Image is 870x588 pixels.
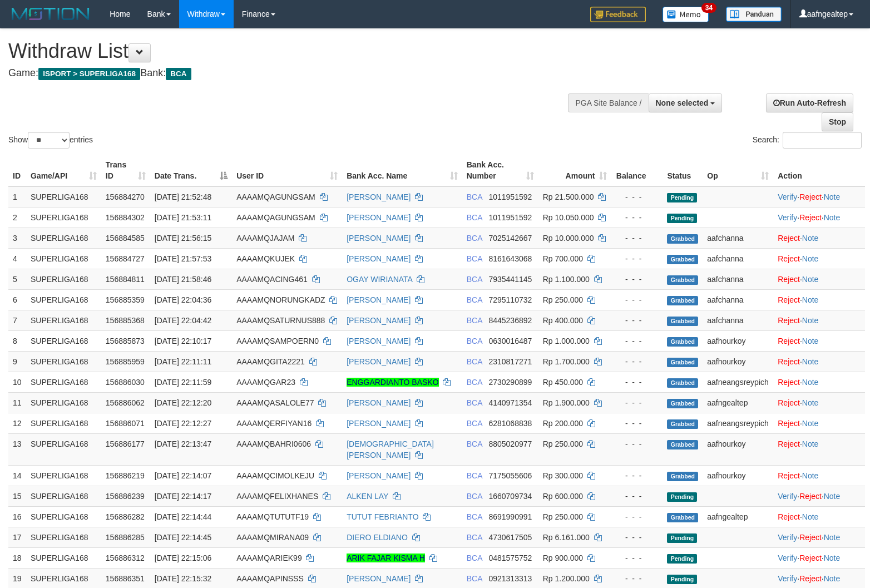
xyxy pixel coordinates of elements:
[467,419,482,428] span: BCA
[236,492,318,501] span: AAAAMQFELIXHANES
[667,296,698,305] span: Grabbed
[106,213,145,222] span: 156884302
[616,532,658,543] div: - - -
[543,295,583,304] span: Rp 250.000
[155,357,211,366] span: [DATE] 22:11:11
[778,192,797,201] a: Verify
[616,356,658,367] div: - - -
[236,554,302,562] span: AAAAMQARIEK99
[824,533,841,542] a: Note
[467,398,482,407] span: BCA
[236,398,314,407] span: AAAAMQASALOLE77
[155,234,211,243] span: [DATE] 21:56:15
[8,392,26,413] td: 11
[106,512,145,521] span: 156886282
[26,433,101,465] td: SUPERLIGA168
[703,289,773,310] td: aafchanna
[667,214,697,223] span: Pending
[799,492,822,501] a: Reject
[778,357,800,366] a: Reject
[802,295,819,304] a: Note
[26,228,101,248] td: SUPERLIGA168
[106,254,145,263] span: 156884727
[236,337,319,345] span: AAAAMQSAMPOERN0
[703,351,773,372] td: aafhourkoy
[347,533,408,542] a: DIERO ELDIANO
[8,330,26,351] td: 8
[236,192,315,201] span: AAAAMQAGUNGSAM
[347,471,411,480] a: [PERSON_NAME]
[347,398,411,407] a: [PERSON_NAME]
[155,378,211,387] span: [DATE] 22:11:59
[611,155,663,186] th: Balance
[106,357,145,366] span: 156885959
[616,294,658,305] div: - - -
[663,155,703,186] th: Status
[667,317,698,326] span: Grabbed
[26,527,101,547] td: SUPERLIGA168
[488,419,532,428] span: Copy 6281068838 to clipboard
[703,310,773,330] td: aafchanna
[773,351,865,372] td: ·
[26,207,101,228] td: SUPERLIGA168
[467,213,482,222] span: BCA
[616,315,658,326] div: - - -
[799,533,822,542] a: Reject
[773,392,865,413] td: ·
[799,192,822,201] a: Reject
[8,186,26,207] td: 1
[347,213,411,222] a: [PERSON_NAME]
[667,399,698,408] span: Grabbed
[26,547,101,568] td: SUPERLIGA168
[488,357,532,366] span: Copy 2310817271 to clipboard
[106,533,145,542] span: 156886285
[26,413,101,433] td: SUPERLIGA168
[26,269,101,289] td: SUPERLIGA168
[106,492,145,501] span: 156886239
[488,295,532,304] span: Copy 7295110732 to clipboard
[616,511,658,522] div: - - -
[778,254,800,263] a: Reject
[616,274,658,285] div: - - -
[778,378,800,387] a: Reject
[26,506,101,527] td: SUPERLIGA168
[773,186,865,207] td: · ·
[8,132,93,149] label: Show entries
[347,275,412,284] a: OGAY WIRIANATA
[106,398,145,407] span: 156886062
[38,68,140,80] span: ISPORT > SUPERLIGA168
[778,533,797,542] a: Verify
[543,492,583,501] span: Rp 600.000
[802,398,819,407] a: Note
[236,512,309,521] span: AAAAMQTUTUTF19
[8,207,26,228] td: 2
[667,337,698,347] span: Grabbed
[155,213,211,222] span: [DATE] 21:53:11
[462,155,538,186] th: Bank Acc. Number: activate to sort column ascending
[236,471,314,480] span: AAAAMQCIMOLKEJU
[488,439,532,448] span: Copy 8805020977 to clipboard
[236,295,325,304] span: AAAAMQNORUNGKADZ
[347,234,411,243] a: [PERSON_NAME]
[802,378,819,387] a: Note
[342,155,462,186] th: Bank Acc. Name: activate to sort column ascending
[667,533,697,543] span: Pending
[663,7,709,22] img: Button%20Memo.svg
[347,574,411,583] a: [PERSON_NAME]
[488,192,532,201] span: Copy 1011951592 to clipboard
[616,253,658,264] div: - - -
[467,192,482,201] span: BCA
[778,398,800,407] a: Reject
[543,533,590,542] span: Rp 6.161.000
[802,439,819,448] a: Note
[467,295,482,304] span: BCA
[236,316,325,325] span: AAAAMQSATURNUS888
[773,547,865,568] td: · ·
[488,533,532,542] span: Copy 4730617505 to clipboard
[590,7,646,22] img: Feedback.jpg
[543,512,583,521] span: Rp 250.000
[616,377,658,388] div: - - -
[824,213,841,222] a: Note
[150,155,232,186] th: Date Trans.: activate to sort column descending
[773,433,865,465] td: ·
